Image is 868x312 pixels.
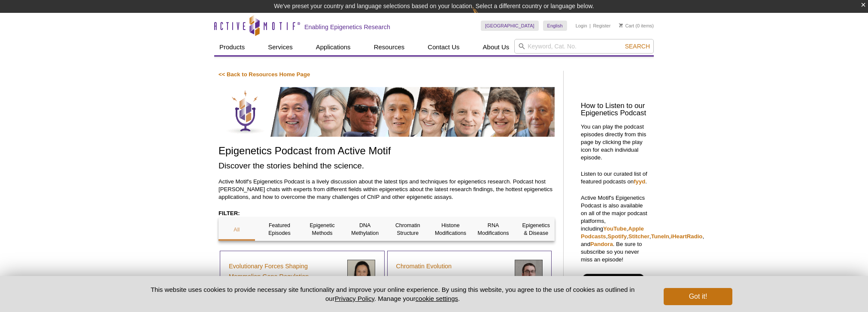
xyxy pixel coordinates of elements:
[619,23,634,29] a: Cart
[304,23,390,31] h2: Enabling Epigenetics Research
[518,222,554,237] p: Epigenetics & Disease
[219,160,555,171] h2: Discover the stories behind the science.
[214,39,250,55] a: Products
[664,288,732,305] button: Got it!
[593,23,610,29] a: Register
[625,43,650,50] span: Search
[347,222,383,237] p: DNA Methylation
[619,21,654,31] li: (0 items)
[432,222,469,237] p: Histone Modifications
[515,260,543,288] img: Arnau Sebe Pedros headshot
[219,226,255,234] p: All
[136,285,649,303] p: This website uses cookies to provide necessary site functionality and improve your online experie...
[396,261,452,271] a: Chromatin Evolution
[478,39,515,55] a: About Us
[229,261,341,282] a: Evolutionary Forces Shaping Mammalian Gene Regulation
[603,225,626,232] a: YouTube
[422,39,464,55] a: Contact Us
[581,170,649,186] p: Listen to our curated list of featured podcasts on .
[514,39,654,54] input: Keyword, Cat. No.
[219,210,240,216] strong: FILTER:
[390,222,426,237] p: Chromatin Structure
[472,6,495,27] img: Change Here
[581,225,644,240] a: Apple Podcasts
[628,233,649,240] a: Stitcher
[634,178,645,185] a: fyyd
[311,39,356,55] a: Applications
[219,71,310,78] a: << Back to Resources Home Page
[335,295,374,302] a: Privacy Policy
[396,275,508,282] p: [PERSON_NAME]-Pedrós
[369,39,410,55] a: Resources
[581,123,649,162] p: You can play the podcast episodes directly from this page by clicking the play icon for each indi...
[581,194,649,264] p: Active Motif's Epigenetics Podcast is also available on all of the major podcast platforms, inclu...
[347,260,375,288] img: Emily Wong headshot
[481,21,539,31] a: [GEOGRAPHIC_DATA]
[263,39,298,55] a: Services
[475,222,512,237] p: RNA Modifications
[261,222,298,237] p: Featured Episodes
[619,23,623,27] img: Your Cart
[304,222,340,237] p: Epigenetic Methods
[543,21,567,31] a: English
[219,87,555,137] img: Discover the stories behind the science.
[607,233,627,240] a: Spotify
[581,272,646,299] img: Listen on YouTube
[581,102,649,117] h3: How to Listen to our Epigenetics Podcast
[671,233,702,240] a: iHeartRadio
[590,241,613,247] a: Pandora
[219,145,555,158] h1: Epigenetics Podcast from Active Motif
[622,42,653,50] button: Search
[219,178,555,201] p: Active Motif's Epigenetics Podcast is a lively discussion about the latest tips and techniques fo...
[576,23,587,29] a: Login
[416,295,458,302] button: cookie settings
[589,21,591,31] li: |
[651,233,669,240] a: TuneIn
